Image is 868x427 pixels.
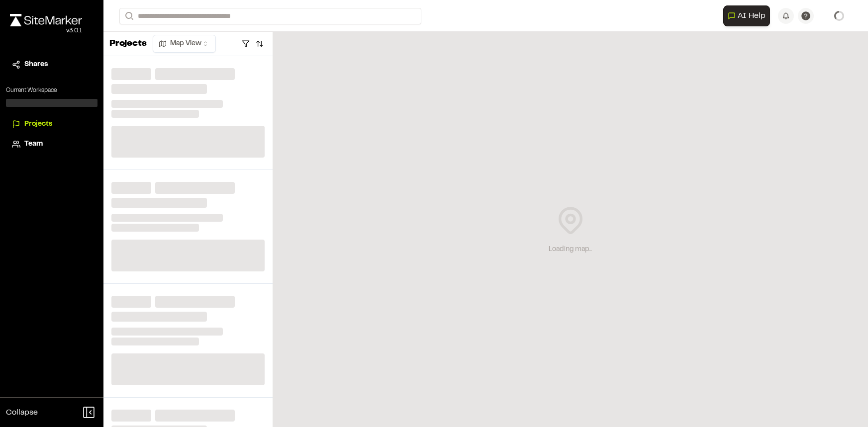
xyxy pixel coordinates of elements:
[723,5,774,26] div: Open AI Assistant
[549,244,592,255] div: Loading map...
[10,26,82,35] div: Oh geez...please don't...
[12,119,92,130] a: Projects
[10,14,82,26] img: rebrand.png
[12,59,92,70] a: Shares
[24,59,48,70] span: Shares
[119,8,137,24] button: Search
[24,139,43,150] span: Team
[738,10,766,22] span: AI Help
[24,119,52,130] span: Projects
[12,139,92,150] a: Team
[109,37,147,51] p: Projects
[6,86,97,95] p: Current Workspace
[723,5,770,26] button: Open AI Assistant
[6,407,38,419] span: Collapse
